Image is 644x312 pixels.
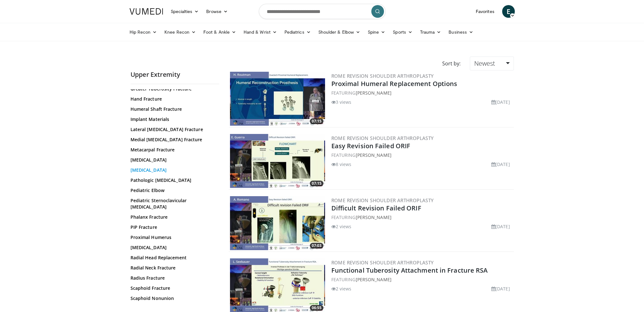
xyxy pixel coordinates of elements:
a: Humeral Shaft Fracture [131,106,216,112]
img: VuMedi Logo [130,8,163,15]
span: 06:55 [310,305,323,311]
a: Scaphoid Fracture [131,285,216,291]
a: Sports [389,26,416,38]
li: 2 views [331,223,352,230]
a: [MEDICAL_DATA] [131,167,216,173]
li: [DATE] [491,161,510,168]
img: 5dcf619f-b63a-443a-a745-ca4be86d333e.300x170_q85_crop-smart_upscale.jpg [230,134,325,188]
a: Pathologic [MEDICAL_DATA] [131,177,216,183]
span: Newest [474,59,495,68]
a: Implant Materials [131,116,216,123]
a: 07:15 [230,134,325,188]
li: 8 views [331,161,352,168]
a: [MEDICAL_DATA] [131,157,216,163]
a: Hand & Wrist [240,26,281,38]
a: Browse [202,5,232,18]
div: FEATURING [331,276,513,283]
a: [PERSON_NAME] [355,214,391,220]
a: Medial [MEDICAL_DATA] Fracture [131,136,216,143]
a: Favorites [472,5,498,18]
a: Shoulder & Elbow [315,26,364,38]
a: Trauma [416,26,445,38]
div: FEATURING [331,152,513,158]
a: Easy Revision Failed ORIF [331,142,411,150]
a: Pediatric Elbow [131,187,216,194]
a: Proximal Humerus [131,234,216,241]
a: Radial Neck Fracture [131,265,216,271]
img: 3d690308-9757-4d1f-b0cf-d2daa646b20c.300x170_q85_crop-smart_upscale.jpg [230,72,325,126]
a: Pediatric Sternoclavicular [MEDICAL_DATA] [131,197,216,210]
a: Foot & Ankle [200,26,240,38]
a: Business [445,26,477,38]
div: FEATURING [331,214,513,221]
a: Phalanx Fracture [131,214,216,220]
a: E [502,5,515,18]
li: [DATE] [491,223,510,230]
a: Rome Revision Shoulder Arthroplasty [331,259,434,266]
a: Specialties [167,5,203,18]
a: [PERSON_NAME] [355,152,391,158]
a: Difficult Revision Failed ORIF [331,204,421,212]
a: Scaphoid Nonunion [131,295,216,302]
span: 07:03 [310,243,323,249]
a: Rome Revision Shoulder Arthroplasty [331,135,434,141]
a: Lateral [MEDICAL_DATA] Fracture [131,126,216,133]
a: [MEDICAL_DATA] [131,244,216,251]
a: Pediatrics [281,26,315,38]
a: PIP Fracture [131,224,216,230]
span: 07:15 [310,181,323,186]
li: [DATE] [491,285,510,292]
a: Hand Fracture [131,96,216,102]
h2: Upper Extremity [131,70,219,79]
a: Knee Recon [161,26,200,38]
a: Proximal Humeral Replacement Options [331,79,457,88]
a: [PERSON_NAME] [355,90,391,96]
a: [PERSON_NAME] [355,276,391,282]
a: 07:03 [230,196,325,250]
div: FEATURING [331,90,513,96]
a: Newest [470,56,513,70]
a: Metacarpal Fracture [131,147,216,153]
a: Scapula Fracture [131,305,216,312]
a: Radius Fracture [131,275,216,281]
a: Hip Recon [126,26,161,38]
span: 07:15 [310,118,323,124]
a: Radial Head Replacement [131,255,216,261]
li: 3 views [331,99,352,105]
li: 2 views [331,285,352,292]
input: Search topics, interventions [259,4,386,19]
a: Functional Tuberosity Attachment in Fracture RSA [331,266,488,275]
img: c099ae5d-b022-44ba-975b-536e40751d07.300x170_q85_crop-smart_upscale.jpg [230,196,325,250]
a: Spine [364,26,389,38]
li: [DATE] [491,99,510,105]
a: 07:15 [230,72,325,126]
a: Rome Revision Shoulder Arthroplasty [331,73,434,79]
div: Sort by: [437,56,465,70]
a: Rome Revision Shoulder Arthroplasty [331,197,434,203]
